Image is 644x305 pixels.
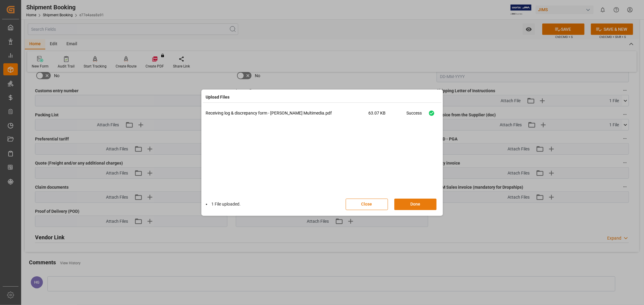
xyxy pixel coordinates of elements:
button: Done [394,199,437,210]
p: Receiving log & discrepancy form - [PERSON_NAME] Multimedia.pdf [206,110,369,116]
button: Close [346,199,388,210]
span: 63.07 KB [369,110,407,121]
div: Success [407,110,422,121]
li: 1 File uploaded. [206,201,241,207]
h4: Upload Files [206,94,230,100]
